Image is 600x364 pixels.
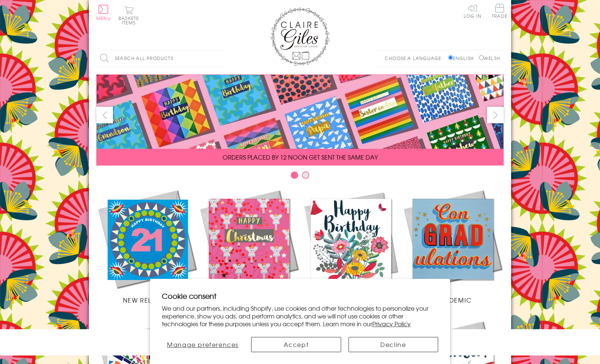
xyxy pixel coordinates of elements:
a: Academic [402,188,504,304]
input: English [448,55,453,60]
button: Accept [251,337,341,352]
button: next [487,107,504,123]
a: New Releases [96,188,198,304]
label: English [448,55,477,61]
span: New Releases [123,295,171,304]
a: Log In [464,4,481,18]
h2: Cookie consent [162,291,438,301]
button: prev [96,107,113,123]
span: Academic [434,295,472,304]
span: 0 items [122,15,139,26]
a: Christmas [198,188,300,304]
div: Carousel Pagination [96,171,504,183]
a: Privacy Policy [372,319,411,328]
span: ORDERS PLACED BY 12 NOON GET SENT THE SAME DAY [223,153,378,161]
input: Search [219,50,226,67]
span: Manage preferences [167,340,239,349]
input: Search all products [96,50,226,67]
span: Trade [492,4,507,18]
button: Menu [96,5,111,20]
p: Choose a language: [385,55,447,61]
span: Menu [96,15,111,21]
button: Carousel Page 1 (Current Slide) [291,171,298,179]
input: Welsh [479,55,484,60]
button: Decline [349,337,438,352]
button: Basket0 items [119,6,139,25]
label: Welsh [479,55,500,61]
a: Trade [492,4,507,20]
a: Birthdays [300,188,402,304]
p: We and our partners, including Shopify, use cookies and other technologies to personalize your ex... [162,304,438,327]
img: Claire Giles Greetings Cards [270,7,330,66]
button: Carousel Page 2 [302,171,309,179]
button: Manage preferences [162,337,244,352]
